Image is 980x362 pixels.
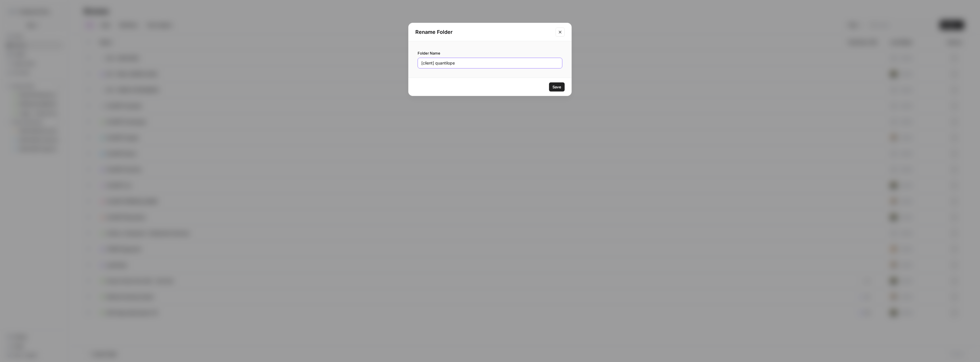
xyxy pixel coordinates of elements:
[556,28,565,37] button: Close modal
[415,28,552,36] h2: Rename Folder
[552,84,561,90] span: Save
[549,82,565,91] button: Save
[421,60,559,66] input: quantilope
[418,50,562,56] label: Folder Name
